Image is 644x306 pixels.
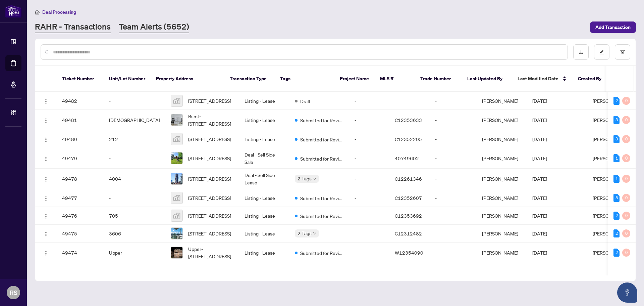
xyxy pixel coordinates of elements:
span: Add Transaction [595,22,631,33]
span: C12352205 [395,136,422,142]
span: Draft [300,97,311,105]
img: thumbnail-img [171,173,182,184]
th: Tags [275,66,334,92]
a: RAHR - Transactions [35,21,111,33]
td: - [430,130,477,148]
td: Listing - Lease [239,225,289,243]
span: home [35,10,40,14]
img: Logo [43,156,49,162]
span: Deal Processing [42,9,76,15]
td: - [104,148,165,169]
img: Logo [43,99,49,104]
td: [PERSON_NAME] [477,92,527,110]
th: Trade Number [415,66,462,92]
span: Bsmt-[STREET_ADDRESS] [188,113,234,127]
span: [DATE] [532,195,547,201]
span: W12354090 [395,250,423,256]
span: [DATE] [532,136,547,142]
td: - [349,207,389,225]
td: - [349,148,389,169]
button: Logo [41,173,51,184]
th: Last Updated By [462,66,512,92]
img: thumbnail-img [171,114,182,126]
td: 49481 [57,110,104,130]
span: C12261346 [395,176,422,182]
div: 1 [613,154,620,162]
span: [PERSON_NAME] [593,195,629,201]
td: 49474 [57,243,104,263]
td: - [430,189,477,207]
span: Submitted for Review [300,194,344,202]
span: [DATE] [532,117,547,123]
div: 0 [622,249,630,257]
button: Add Transaction [590,21,636,33]
span: [PERSON_NAME] [593,98,629,104]
span: download [579,50,583,54]
span: [PERSON_NAME] [593,176,629,182]
span: [DATE] [532,250,547,256]
td: - [430,207,477,225]
span: [DATE] [532,98,547,104]
img: Logo [43,251,49,256]
img: Logo [43,177,49,182]
td: Listing - Lease [239,189,289,207]
img: thumbnail-img [171,95,182,106]
td: [PERSON_NAME] [477,225,527,243]
td: - [349,110,389,130]
td: Listing - Lease [239,243,289,263]
span: Submitted for Review [300,249,344,257]
img: Logo [43,196,49,201]
td: - [430,110,477,130]
span: [DATE] [532,155,547,161]
span: [PERSON_NAME] [593,250,629,256]
td: - [430,169,477,189]
span: edit [599,50,604,54]
span: down [313,177,316,180]
td: - [104,189,165,207]
button: edit [594,44,609,60]
th: MLS # [375,66,415,92]
td: - [430,243,477,263]
td: - [349,169,389,189]
span: C12312482 [395,230,422,236]
button: Logo [41,228,51,239]
td: [PERSON_NAME] [477,148,527,169]
img: thumbnail-img [171,228,182,239]
span: [DATE] [532,213,547,219]
button: Logo [41,115,51,125]
span: [PERSON_NAME] [593,155,629,161]
span: [PERSON_NAME] [593,213,629,219]
span: [STREET_ADDRESS] [188,97,231,104]
img: thumbnail-img [171,247,182,258]
td: [DEMOGRAPHIC_DATA] [104,110,165,130]
button: download [573,44,589,60]
span: Submitted for Review [300,155,344,162]
img: Logo [43,214,49,219]
div: 2 [613,97,620,105]
td: Listing - Lease [239,110,289,130]
span: Submitted for Review [300,212,344,220]
th: Unit/Lot Number [104,66,151,92]
span: Last Modified Date [518,75,558,82]
td: - [430,225,477,243]
div: 5 [613,194,620,202]
div: 2 [613,249,620,257]
td: 49478 [57,169,104,189]
div: 0 [622,97,630,105]
td: 49477 [57,189,104,207]
td: - [349,92,389,110]
span: 2 Tags [298,175,312,182]
img: thumbnail-img [171,133,182,145]
td: Upper [104,243,165,263]
th: Last Modified Date [512,66,573,92]
td: 49479 [57,148,104,169]
img: thumbnail-img [171,152,182,164]
td: 4004 [104,169,165,189]
img: Logo [43,118,49,123]
td: 49476 [57,207,104,225]
span: [PERSON_NAME] [593,117,629,123]
span: RS [10,288,17,297]
span: Submitted for Review [300,117,344,124]
th: Property Address [151,66,224,92]
div: 0 [622,135,630,143]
